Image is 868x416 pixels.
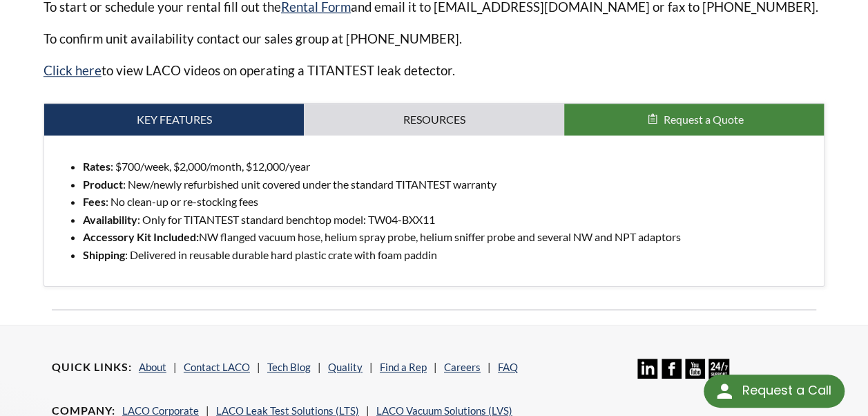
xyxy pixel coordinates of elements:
strong: Product [83,178,123,191]
li: : $700/week, $2,000/month, $12,000/year [83,158,813,176]
a: Key Features [44,104,304,135]
div: Request a Call [742,375,831,406]
strong: Rates [83,160,110,173]
a: Resources [304,104,563,135]
strong: Availability [83,213,137,226]
a: Tech Blog [267,361,311,373]
strong: Fees [83,195,106,208]
a: Careers [444,361,481,373]
span: Request a Quote [663,113,743,126]
a: Click here [44,62,102,78]
a: Quality [328,361,363,373]
p: to view LACO videos on operating a TITANTEST leak detector. [44,60,824,81]
strong: Shipping [83,248,125,261]
li: : No clean-up or re-stocking fees [83,193,813,211]
strong: Accessory Kit Included: [83,230,199,243]
li: : New/newly refurbished unit covered under the standard TITANTEST warranty [83,176,813,193]
li: NW flanged vacuum hose, helium spray probe, helium sniffer probe and several NW and NPT adaptors [83,228,813,246]
img: round button [713,380,735,402]
li: : Delivered in reusable durable hard plastic crate with foam paddin [83,246,813,264]
a: FAQ [498,361,518,373]
h4: Quick Links [52,360,132,375]
div: Request a Call [704,375,845,408]
a: About [139,361,166,373]
a: Contact LACO [184,361,250,373]
a: Find a Rep [380,361,427,373]
li: : Only for TITANTEST standard benchtop model: TW04-BXX11 [83,211,813,229]
button: Request a Quote [564,104,824,135]
p: To confirm unit availability contact our sales group at [PHONE_NUMBER]. [44,28,824,49]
